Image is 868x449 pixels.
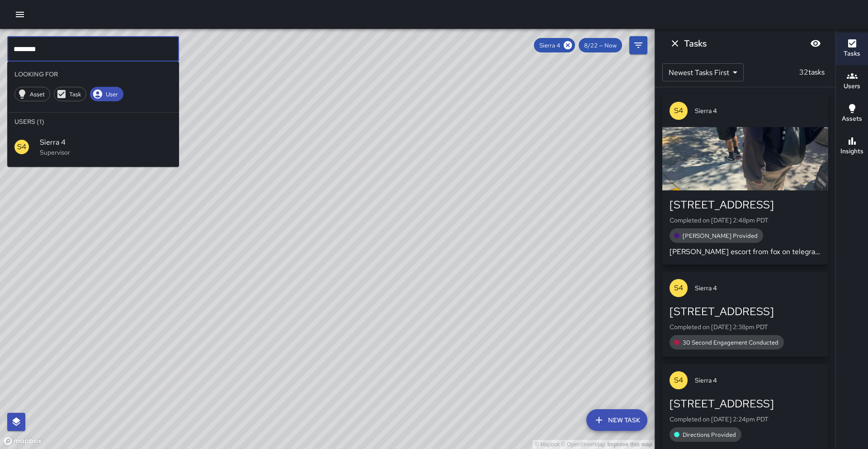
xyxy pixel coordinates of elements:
div: Newest Tasks First [662,63,744,81]
p: Supervisor [40,148,172,157]
span: Sierra 4 [40,137,172,148]
p: Completed on [DATE] 2:38pm PDT [670,322,821,331]
span: Sierra 4 [534,42,566,49]
span: Sierra 4 [695,284,821,293]
span: User [100,90,123,98]
div: Sierra 4 [534,38,575,52]
h6: Insights [840,147,863,156]
p: S4 [674,105,683,116]
p: S4 [674,283,683,293]
p: S4 [17,142,26,152]
span: [PERSON_NAME] Provided [677,232,763,240]
h6: Users [844,81,860,91]
div: Asset [14,87,50,101]
button: Users [836,65,868,98]
div: [STREET_ADDRESS] [670,304,821,319]
p: Completed on [DATE] 2:24pm PDT [670,415,821,424]
button: Blur [807,34,825,52]
div: User [90,87,123,101]
span: Sierra 4 [695,106,821,115]
h6: Assets [842,114,862,124]
span: Directions Provided [677,431,741,439]
button: Insights [836,130,868,163]
li: Users (1) [7,113,179,131]
div: S4Sierra 4Supervisor [7,131,179,163]
span: Sierra 4 [695,376,821,385]
span: Task [64,90,86,98]
span: 8/22 — Now [579,42,622,49]
p: 32 tasks [796,67,828,78]
div: [STREET_ADDRESS] [670,198,821,212]
span: 30 Second Engagement Conducted [677,339,784,346]
button: S4Sierra 4[STREET_ADDRESS]Completed on [DATE] 2:24pm PDTDirections Provided [662,364,828,449]
h6: Tasks [844,49,860,59]
button: Dismiss [666,34,684,52]
p: [PERSON_NAME] escort from fox on telegraph to clipper building on [PERSON_NAME] code 4 [670,246,821,257]
button: Tasks [836,33,868,65]
p: S4 [674,375,683,386]
h6: Tasks [684,36,707,51]
div: [STREET_ADDRESS] [670,397,821,411]
button: S4Sierra 4[STREET_ADDRESS]Completed on [DATE] 2:48pm PDT[PERSON_NAME] Provided[PERSON_NAME] escor... [662,95,828,265]
button: New Task [586,409,647,431]
button: S4Sierra 4[STREET_ADDRESS]Completed on [DATE] 2:38pm PDT30 Second Engagement Conducted [662,272,828,357]
div: Task [54,87,86,101]
button: Filters [629,36,647,54]
li: Looking For [7,65,179,83]
p: Completed on [DATE] 2:48pm PDT [670,216,821,225]
span: Asset [25,90,50,98]
button: Assets [836,98,868,130]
